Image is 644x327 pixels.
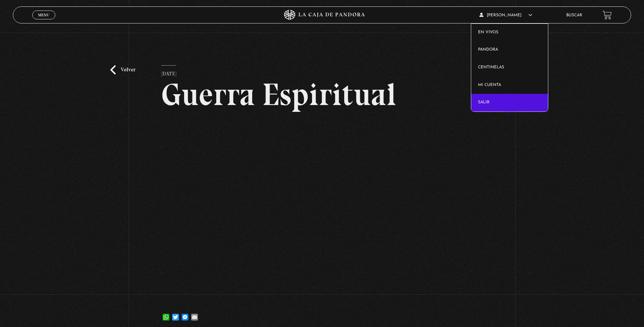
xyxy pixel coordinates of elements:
[471,76,548,94] a: Mi cuenta
[471,94,548,111] a: Salir
[479,13,532,17] span: [PERSON_NAME]
[161,307,171,321] a: WhatsApp
[180,307,190,321] a: Messenger
[161,79,483,110] h2: Guerra Espiritual
[110,65,135,74] a: Volver
[161,65,176,79] p: [DATE]
[36,19,52,23] span: Cerrar
[603,11,612,20] a: View your shopping cart
[471,24,548,41] a: En vivos
[471,41,548,59] a: Pandora
[566,13,582,17] a: Buscar
[471,59,548,76] a: Centinelas
[171,307,180,321] a: Twitter
[38,13,49,17] span: Menu
[190,307,199,321] a: Email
